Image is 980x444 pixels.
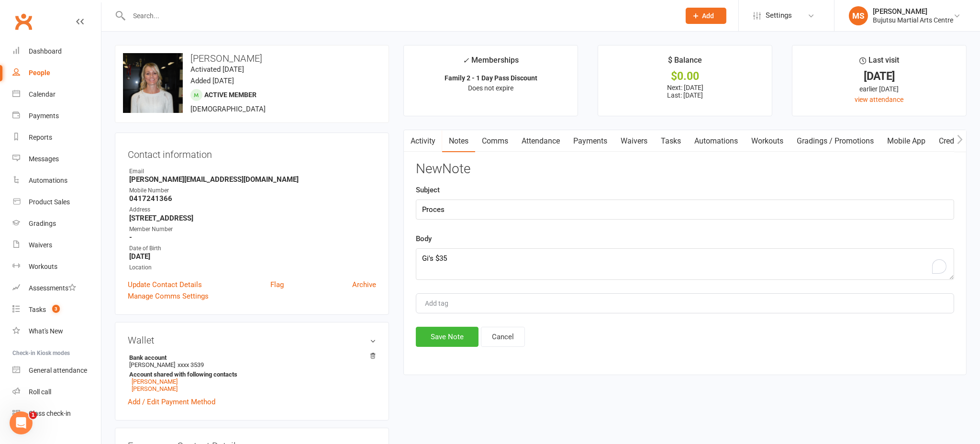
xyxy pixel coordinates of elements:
strong: Bank account [129,354,371,361]
a: Class kiosk mode [12,403,101,424]
div: Dashboard [29,47,62,55]
div: What's New [29,327,63,335]
a: Calendar [12,84,101,105]
img: image1473901046.png [123,53,183,113]
div: Email [129,167,376,176]
a: Automations [688,130,745,152]
div: Member Number [129,225,376,234]
div: Messages [29,155,59,163]
a: Mobile App [880,130,932,152]
a: Product Sales [12,191,101,213]
a: view attendance [855,96,904,103]
a: Dashboard [12,41,101,62]
button: Cancel [481,327,525,347]
a: Flag [270,279,284,290]
a: Payments [567,130,614,152]
div: Location [129,263,376,272]
span: 1 [29,411,37,419]
a: Messages [12,148,101,170]
span: xxxx 3539 [178,361,204,368]
span: [DEMOGRAPHIC_DATA] [190,105,266,113]
span: Active member [204,91,256,99]
strong: [DATE] [129,252,376,261]
span: Does not expire [468,84,513,92]
h3: Wallet [128,335,376,345]
a: Clubworx [11,10,35,33]
div: General attendance [29,366,87,374]
a: Automations [12,170,101,191]
textarea: To enrich screen reader interactions, please activate Accessibility in Grammarly extension settings [416,248,954,280]
button: Add [686,8,726,24]
span: Add [702,12,714,20]
a: Workouts [745,130,790,152]
a: Tasks 3 [12,299,101,321]
div: Last visit [859,54,899,71]
div: earlier [DATE] [801,84,958,94]
a: Update Contact Details [128,279,202,290]
div: $ Balance [668,54,702,71]
a: Roll call [12,381,101,403]
div: $0.00 [607,71,763,81]
div: Date of Birth [129,244,376,253]
a: People [12,62,101,84]
a: Attendance [515,130,567,152]
a: [PERSON_NAME] [132,385,178,392]
h3: New Note [416,162,954,177]
a: Gradings [12,213,101,234]
a: Gradings / Promotions [790,130,880,152]
div: Automations [29,177,67,184]
strong: Family 2 - 1 Day Pass Discount [445,74,537,82]
a: Waivers [614,130,654,152]
a: Tasks [654,130,688,152]
div: Waivers [29,241,52,249]
strong: [PERSON_NAME][EMAIL_ADDRESS][DOMAIN_NAME] [129,175,376,184]
div: Class check-in [29,410,71,417]
a: Reports [12,127,101,148]
iframe: Intercom live chat [10,411,33,434]
i: ✓ [463,56,469,65]
div: Address [129,205,376,214]
span: Settings [766,5,792,26]
input: optional [416,200,954,220]
a: Assessments [12,277,101,299]
div: Tasks [29,306,46,313]
button: Save Note [416,327,479,347]
a: Payments [12,105,101,127]
a: Add / Edit Payment Method [128,396,215,408]
input: Add tag [424,298,457,309]
p: Next: [DATE] Last: [DATE] [607,84,763,99]
a: Manage Comms Settings [128,290,209,302]
li: [PERSON_NAME] [128,353,376,394]
div: [PERSON_NAME] [873,7,953,16]
div: Mobile Number [129,186,376,195]
h3: [PERSON_NAME] [123,53,381,64]
a: What's New [12,321,101,342]
span: 3 [52,305,60,313]
a: General attendance kiosk mode [12,360,101,381]
div: Reports [29,133,52,141]
strong: Account shared with following contacts [129,371,371,378]
time: Activated [DATE] [190,65,244,74]
a: Activity [404,130,442,152]
a: Comms [475,130,515,152]
div: Calendar [29,90,56,98]
div: [DATE] [801,71,958,81]
div: People [29,69,50,77]
div: Payments [29,112,59,120]
div: MS [849,6,868,25]
a: Waivers [12,234,101,256]
strong: - [129,233,376,242]
strong: 0417241366 [129,194,376,203]
label: Subject [416,184,440,196]
div: Product Sales [29,198,70,206]
div: Bujutsu Martial Arts Centre [873,16,953,24]
h3: Contact information [128,145,376,160]
div: Workouts [29,263,57,270]
div: Assessments [29,284,76,292]
div: Roll call [29,388,51,396]
strong: [STREET_ADDRESS] [129,214,376,222]
div: Memberships [463,54,519,72]
a: Workouts [12,256,101,277]
time: Added [DATE] [190,77,234,85]
a: [PERSON_NAME] [132,378,178,385]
